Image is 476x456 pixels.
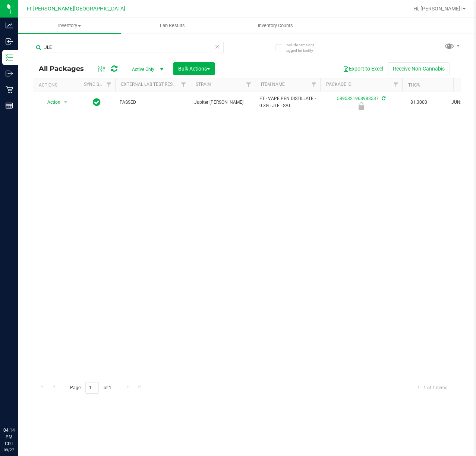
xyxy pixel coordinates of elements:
[61,97,70,107] span: select
[6,86,13,93] inline-svg: Retail
[177,78,190,91] a: Filter
[319,102,403,110] div: Newly Received
[337,96,379,101] a: 5895321968988537
[196,82,211,87] a: Strain
[93,97,101,107] span: In Sync
[6,102,13,109] inline-svg: Reports
[41,97,61,107] span: Action
[338,62,388,75] button: Export to Excel
[178,66,210,72] span: Bulk Actions
[215,42,220,51] span: Clear
[103,78,115,91] a: Filter
[308,78,320,91] a: Filter
[18,22,121,29] span: Inventory
[412,382,453,393] span: 1 - 1 of 1 items
[243,78,255,91] a: Filter
[39,82,75,88] div: Actions
[194,99,250,106] span: Jupiter [PERSON_NAME]
[39,65,91,73] span: All Packages
[150,22,195,29] span: Lab Results
[3,427,15,447] p: 04:14 PM CDT
[3,447,15,453] p: 09/27
[248,22,303,29] span: Inventory Counts
[6,22,13,29] inline-svg: Analytics
[224,18,327,34] a: Inventory Counts
[85,382,99,394] input: 1
[390,78,402,91] a: Filter
[388,62,450,75] button: Receive Non-Cannabis
[173,62,215,75] button: Bulk Actions
[6,54,13,61] inline-svg: Inventory
[413,6,462,12] span: Hi, [PERSON_NAME]!
[64,382,117,394] span: Page of 1
[120,99,185,106] span: PASSED
[261,82,285,87] a: Item Name
[84,82,113,87] a: Sync Status
[33,42,224,53] input: Search Package ID, Item Name, SKU, Lot or Part Number...
[286,42,323,53] span: Include items not tagged for facility
[259,95,316,109] span: FT - VAPE PEN DISTILLATE - 0.3G - JLE - SAT
[6,38,13,45] inline-svg: Inbound
[408,82,420,88] a: THC%
[407,97,431,108] span: 81.3000
[121,82,180,87] a: External Lab Test Result
[6,70,13,77] inline-svg: Outbound
[381,96,385,101] span: Sync from Compliance System
[7,396,30,419] iframe: Resource center
[18,18,121,34] a: Inventory
[121,18,224,34] a: Lab Results
[27,6,125,12] span: Ft [PERSON_NAME][GEOGRAPHIC_DATA]
[326,82,352,87] a: Package ID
